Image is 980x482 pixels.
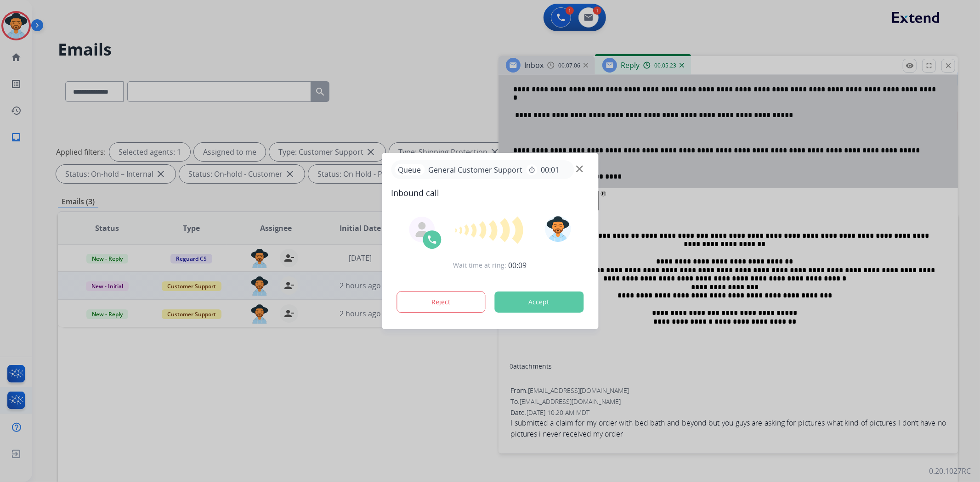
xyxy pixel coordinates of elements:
[929,465,971,476] p: 0.20.1027RC
[426,234,437,245] img: call-icon
[425,164,526,175] span: General Customer Support
[453,261,507,270] span: Wait time at ring:
[414,222,429,237] img: agent-avatar
[541,164,559,175] span: 00:01
[397,291,486,313] button: Reject
[391,186,589,199] span: Inbound call
[528,166,535,174] mat-icon: timer
[494,291,583,313] button: Accept
[395,164,425,175] p: Queue
[576,166,583,173] img: close-button
[545,216,571,242] img: avatar
[509,260,527,271] span: 00:09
